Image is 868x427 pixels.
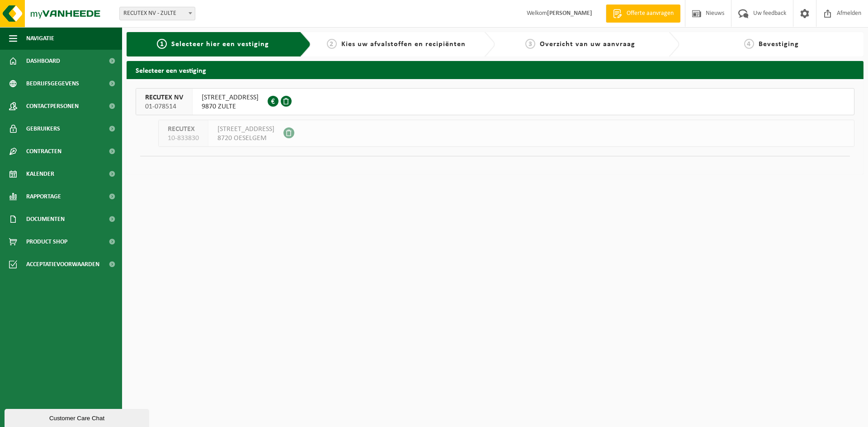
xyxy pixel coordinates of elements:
[136,88,854,115] button: RECUTEX NV 01-078514 [STREET_ADDRESS]9870 ZULTE
[525,39,535,49] span: 3
[26,208,65,230] span: Documenten
[26,253,99,276] span: Acceptatievoorwaarden
[26,72,79,95] span: Bedrijfsgegevens
[157,39,167,49] span: 1
[606,5,680,23] a: Offerte aanvragen
[127,61,863,79] h2: Selecteer een vestiging
[119,7,195,20] span: RECUTEX NV - ZULTE
[5,407,151,427] iframe: chat widget
[26,117,60,140] span: Gebruikers
[202,102,259,111] span: 9870 ZULTE
[327,39,337,49] span: 2
[26,185,61,208] span: Rapportage
[26,230,67,253] span: Product Shop
[217,134,274,143] span: 8720 OESELGEM
[624,9,676,18] span: Offerte aanvragen
[120,7,195,20] span: RECUTEX NV - ZULTE
[547,10,592,17] strong: [PERSON_NAME]
[202,93,259,102] span: [STREET_ADDRESS]
[341,41,466,48] span: Kies uw afvalstoffen en recipiënten
[759,41,799,48] span: Bevestiging
[540,41,635,48] span: Overzicht van uw aanvraag
[145,93,183,102] span: RECUTEX NV
[171,41,269,48] span: Selecteer hier een vestiging
[26,27,54,50] span: Navigatie
[217,125,274,134] span: [STREET_ADDRESS]
[26,50,60,72] span: Dashboard
[26,163,54,185] span: Kalender
[26,95,79,117] span: Contactpersonen
[26,140,61,163] span: Contracten
[145,102,183,111] span: 01-078514
[168,134,199,143] span: 10-833830
[744,39,754,49] span: 4
[168,125,199,134] span: RECUTEX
